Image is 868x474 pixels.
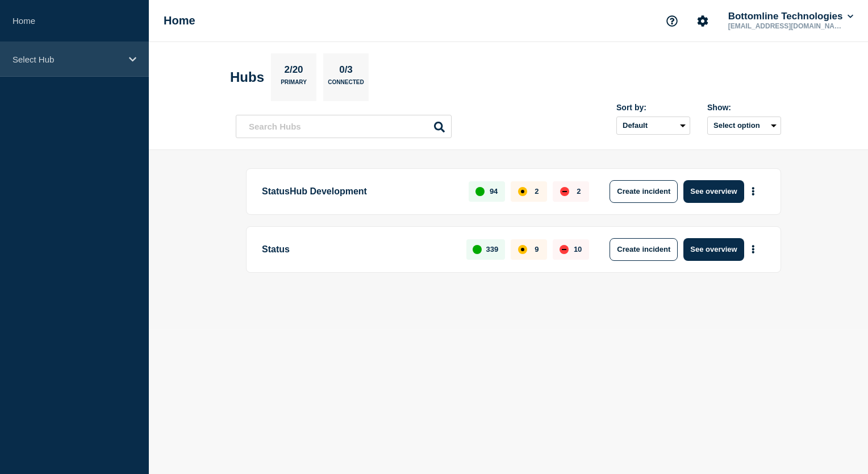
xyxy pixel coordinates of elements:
[560,187,569,196] div: down
[164,14,195,27] h1: Home
[707,117,781,135] button: Select option
[535,245,539,253] p: 9
[281,79,307,91] p: Primary
[236,115,452,138] input: Search Hubs
[262,238,453,261] p: Status
[518,187,527,196] div: affected
[475,187,485,196] div: up
[574,245,582,253] p: 10
[691,9,715,33] button: Account settings
[726,11,856,22] button: Bottomline Technologies
[746,181,761,202] button: More actions
[486,245,499,253] p: 339
[610,238,678,261] button: Create incident
[328,79,364,91] p: Connected
[746,239,761,260] button: More actions
[707,103,781,112] div: Show:
[683,238,744,261] button: See overview
[490,187,498,196] p: 94
[577,187,581,196] p: 2
[660,9,684,33] button: Support
[230,69,264,85] h2: Hubs
[683,180,744,203] button: See overview
[616,117,690,135] select: Sort by
[535,187,539,196] p: 2
[262,180,456,203] p: StatusHub Development
[616,103,690,112] div: Sort by:
[610,180,678,203] button: Create incident
[280,64,307,79] p: 2/20
[473,245,482,254] div: up
[560,245,569,254] div: down
[335,64,357,79] p: 0/3
[12,55,122,64] p: Select Hub
[726,22,844,30] p: [EMAIL_ADDRESS][DOMAIN_NAME]
[518,245,527,254] div: affected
